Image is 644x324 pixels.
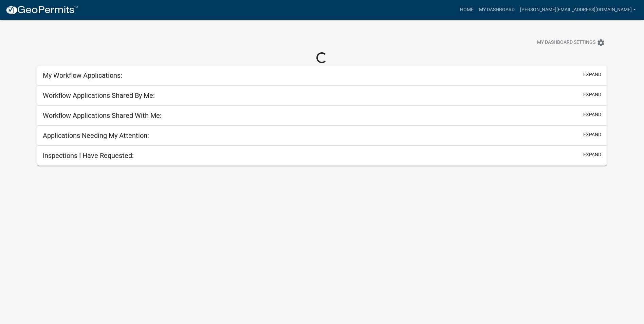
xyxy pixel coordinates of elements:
h5: My Workflow Applications: [43,71,122,79]
h5: Workflow Applications Shared By Me: [43,91,155,100]
i: settings [597,39,605,47]
a: My Dashboard [476,3,517,16]
button: expand [583,111,601,118]
a: Home [457,3,476,16]
button: expand [583,131,601,138]
button: expand [583,91,601,98]
h5: Inspections I Have Requested: [43,151,134,160]
h5: Applications Needing My Attention: [43,131,149,140]
span: My Dashboard Settings [537,39,595,47]
button: My Dashboard Settingssettings [532,36,610,49]
h5: Workflow Applications Shared With Me: [43,111,162,120]
a: [PERSON_NAME][EMAIL_ADDRESS][DOMAIN_NAME] [517,3,639,16]
button: expand [583,71,601,78]
button: expand [583,151,601,158]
